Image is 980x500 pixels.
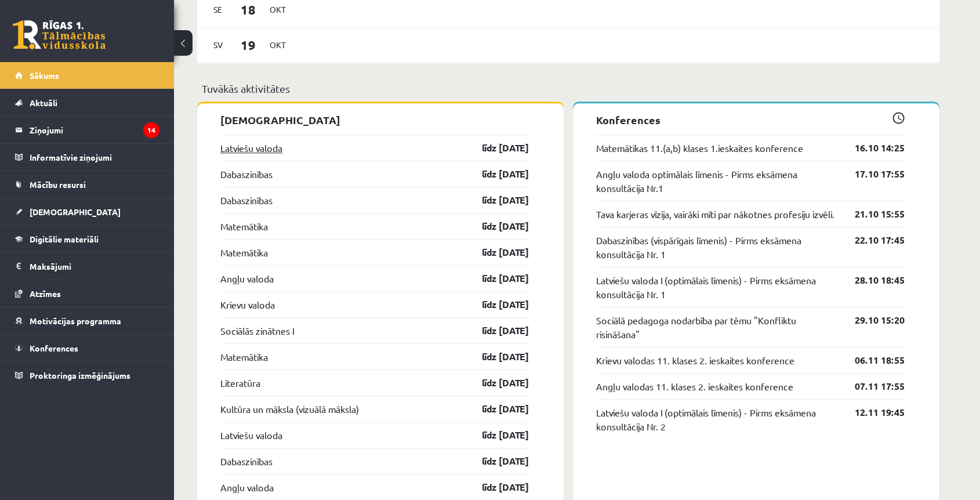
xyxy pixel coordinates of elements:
legend: Informatīvie ziņojumi [30,144,159,171]
span: Sākums [30,70,59,81]
a: līdz [DATE] [462,480,529,494]
a: līdz [DATE] [462,454,529,468]
a: 17.10 17:55 [837,167,905,181]
a: Atzīmes [15,280,159,307]
a: Sociālās zinātnes I [220,324,294,338]
span: Okt [266,36,290,54]
span: Mācību resursi [30,179,86,190]
a: Matemātika [220,350,268,364]
a: Literatūra [220,376,260,390]
a: 22.10 17:45 [837,233,905,247]
a: līdz [DATE] [462,271,529,285]
a: Krievu valodas 11. klases 2. ieskaites konference [596,353,794,367]
a: [DEMOGRAPHIC_DATA] [15,198,159,225]
a: Rīgas 1. Tālmācības vidusskola [13,20,106,49]
a: līdz [DATE] [462,428,529,442]
a: Sākums [15,62,159,89]
p: Konferences [596,112,905,128]
a: Dabaszinības [220,193,273,207]
a: Aktuāli [15,89,159,116]
a: Mācību resursi [15,171,159,198]
a: Dabaszinības (vispārīgais līmenis) - Pirms eksāmena konsultācija Nr. 1 [596,233,837,261]
a: Matemātikas 11.(a,b) klases 1.ieskaites konference [596,141,803,155]
a: Matemātika [220,245,268,259]
a: Ziņojumi14 [15,117,159,143]
span: Motivācijas programma [30,316,121,326]
a: Informatīvie ziņojumi [15,144,159,171]
a: līdz [DATE] [462,324,529,338]
span: Atzīmes [30,288,61,299]
span: Proktoringa izmēģinājums [30,370,130,381]
a: Angļu valodas 11. klases 2. ieskaites konference [596,379,793,393]
span: Konferences [30,343,78,353]
a: līdz [DATE] [462,402,529,416]
legend: Ziņojumi [30,117,159,143]
a: Latviešu valoda [220,141,282,155]
a: Latviešu valoda I (optimālais līmenis) - Pirms eksāmena konsultācija Nr. 1 [596,273,837,301]
a: līdz [DATE] [462,298,529,311]
a: Dabaszinības [220,167,273,181]
span: Digitālie materiāli [30,234,99,244]
legend: Maksājumi [30,253,159,280]
a: līdz [DATE] [462,245,529,259]
a: 21.10 15:55 [837,207,905,221]
a: līdz [DATE] [462,193,529,207]
a: Tava karjeras vīzija, vairāki mīti par nākotnes profesiju izvēli. [596,207,834,221]
a: līdz [DATE] [462,141,529,155]
span: Okt [266,1,290,19]
span: [DEMOGRAPHIC_DATA] [30,206,121,217]
p: [DEMOGRAPHIC_DATA] [220,112,529,128]
a: 07.11 17:55 [837,379,905,393]
a: 12.11 19:45 [837,405,905,419]
a: 28.10 18:45 [837,273,905,287]
a: Angļu valoda [220,271,274,285]
span: 19 [230,35,266,55]
a: 06.11 18:55 [837,353,905,367]
a: Dabaszinības [220,454,273,468]
a: Krievu valoda [220,298,275,311]
a: Angļu valoda optimālais līmenis - Pirms eksāmena konsultācija Nr.1 [596,167,837,195]
a: Angļu valoda [220,480,274,494]
span: Sv [206,36,230,54]
a: Kultūra un māksla (vizuālā māksla) [220,402,359,416]
span: Aktuāli [30,97,57,108]
span: Se [206,1,230,19]
a: līdz [DATE] [462,376,529,390]
a: Latviešu valoda [220,428,282,442]
p: Tuvākās aktivitātes [202,81,935,96]
a: līdz [DATE] [462,167,529,181]
a: Motivācijas programma [15,307,159,334]
a: Latviešu valoda I (optimālais līmenis) - Pirms eksāmena konsultācija Nr. 2 [596,405,837,433]
a: 29.10 15:20 [837,313,905,327]
a: 16.10 14:25 [837,141,905,155]
a: līdz [DATE] [462,350,529,364]
a: Digitālie materiāli [15,226,159,252]
a: Konferences [15,335,159,361]
a: līdz [DATE] [462,219,529,233]
a: Sociālā pedagoga nodarbība par tēmu "Konfliktu risināšana" [596,313,837,341]
a: Maksājumi [15,253,159,280]
a: Matemātika [220,219,268,233]
i: 14 [143,122,159,138]
a: Proktoringa izmēģinājums [15,362,159,389]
